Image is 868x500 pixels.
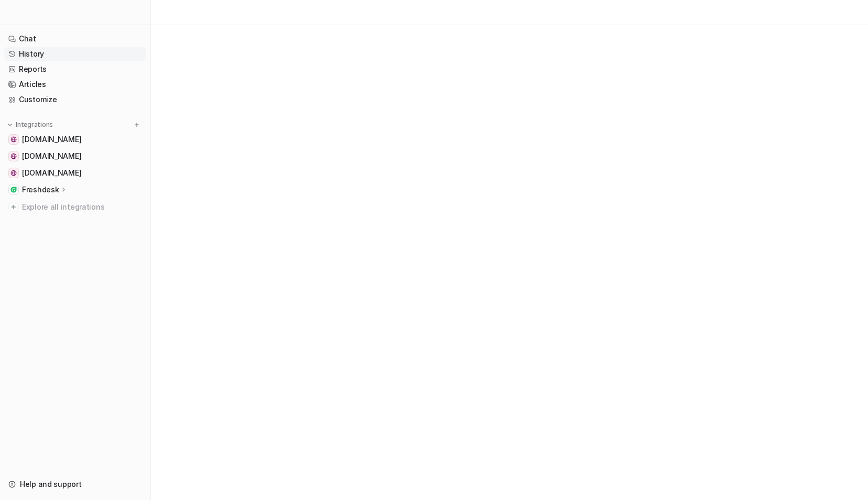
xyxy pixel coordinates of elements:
[4,166,146,180] a: learn.naati.com.au[DOMAIN_NAME]
[16,121,53,129] p: Integrations
[22,168,81,178] span: [DOMAIN_NAME]
[133,121,140,128] img: menu_add.svg
[22,199,142,215] span: Explore all integrations
[10,187,17,193] img: Freshdesk
[4,31,146,46] a: Chat
[4,477,146,492] a: Help and support
[4,77,146,92] a: Articles
[10,136,17,143] img: www.naati.com.au
[4,119,56,130] button: Integrations
[22,134,81,145] span: [DOMAIN_NAME]
[4,47,146,61] a: History
[4,92,146,107] a: Customize
[10,153,17,159] img: my.naati.com.au
[6,121,14,128] img: expand menu
[4,132,146,147] a: www.naati.com.au[DOMAIN_NAME]
[4,62,146,77] a: Reports
[4,200,146,214] a: Explore all integrations
[10,170,17,176] img: learn.naati.com.au
[4,149,146,164] a: my.naati.com.au[DOMAIN_NAME]
[22,151,81,161] span: [DOMAIN_NAME]
[8,202,19,212] img: explore all integrations
[22,184,59,195] p: Freshdesk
